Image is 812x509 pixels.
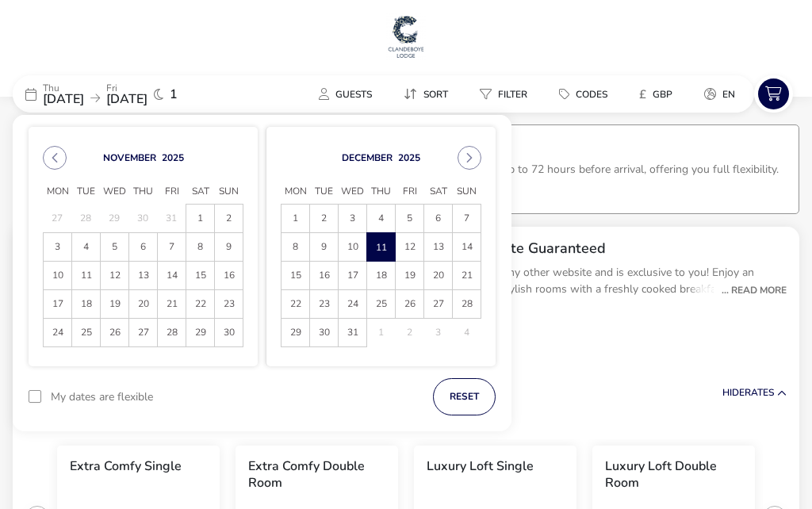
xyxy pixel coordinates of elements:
td: 2 [396,319,424,347]
span: 27 [129,319,157,346]
span: 18 [367,262,395,289]
span: 4 [72,233,100,261]
span: Hide [722,386,745,399]
span: 13 [129,262,157,289]
td: 7 [158,233,186,262]
td: 27 [424,290,453,319]
span: 1 [186,205,214,232]
td: 31 [158,205,186,233]
span: 5 [396,205,423,232]
td: 7 [453,205,481,233]
td: 28 [453,290,481,319]
span: 5 [101,233,128,261]
button: Choose Month [103,151,156,164]
span: 12 [101,262,128,289]
button: HideRates [722,388,787,398]
button: Filter [467,82,540,105]
h3: Extra Comfy Double Room [248,458,385,492]
span: 11 [72,262,100,289]
i: £ [639,86,646,102]
td: 18 [367,262,396,290]
naf-pibe-menu-bar-item: Sort [391,82,467,105]
naf-pibe-menu-bar-item: Filter [467,82,546,105]
span: 19 [101,290,128,318]
td: 21 [453,262,481,290]
td: 15 [186,262,215,290]
button: Next Month [458,146,481,170]
td: 1 [282,205,310,233]
span: 6 [424,205,452,232]
span: 12 [396,233,423,261]
span: 4 [367,205,395,232]
span: 19 [396,262,423,289]
span: Wed [339,180,367,204]
span: 1 [170,88,178,101]
span: Tue [72,180,101,204]
td: 4 [453,319,481,347]
span: 13 [424,233,452,261]
button: Sort [391,82,461,105]
td: 28 [158,319,186,347]
span: Tue [310,180,339,204]
td: 10 [44,262,72,290]
td: 3 [339,205,367,233]
td: 21 [158,290,186,319]
p: Thu [43,83,84,93]
span: 24 [44,319,71,346]
td: 22 [186,290,215,319]
span: Fri [396,180,424,204]
td: 15 [282,262,310,290]
td: 22 [282,290,310,319]
div: Best Available B&B Rate GuaranteedThis offer is not available on any other website and is exclusi... [347,227,799,352]
span: 28 [453,290,481,318]
a: Main Website [386,13,426,60]
span: en [722,88,735,101]
td: 9 [215,233,243,262]
td: 3 [44,233,72,262]
span: 20 [424,262,452,289]
span: 18 [72,290,100,318]
span: 16 [310,262,338,289]
td: 11 [72,262,101,290]
td: 23 [215,290,243,319]
td: 1 [186,205,215,233]
td: 13 [129,262,158,290]
span: Thu [367,180,396,204]
span: GBP [653,88,672,101]
span: 14 [158,262,186,289]
td: 17 [44,290,72,319]
span: 9 [215,233,243,261]
button: Choose Month [342,151,393,164]
button: Guests [306,82,385,105]
td: 19 [101,290,129,319]
span: 31 [339,319,366,346]
td: 8 [186,233,215,262]
button: Choose Year [162,151,184,164]
h3: Luxury Loft Double Room [605,458,742,492]
td: 4 [367,205,396,233]
span: 14 [453,233,481,261]
span: 10 [339,233,366,261]
td: 29 [282,319,310,347]
td: 5 [101,233,129,262]
td: 14 [158,262,186,290]
span: Filter [498,88,527,101]
td: 20 [129,290,158,319]
td: 24 [44,319,72,347]
span: 23 [215,290,243,318]
span: 26 [396,290,423,318]
span: 21 [453,262,481,289]
span: 3 [339,205,366,232]
span: 24 [339,290,366,318]
div: Thu[DATE]Fri[DATE]1 [13,75,251,113]
span: 23 [310,290,338,318]
td: 14 [453,233,481,262]
td: 19 [396,262,424,290]
td: 26 [101,319,129,347]
span: Codes [576,88,607,101]
naf-pibe-menu-bar-item: £GBP [626,82,691,105]
button: Previous Month [43,146,67,170]
span: 9 [310,233,338,261]
td: 12 [396,233,424,262]
span: 11 [368,234,394,262]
